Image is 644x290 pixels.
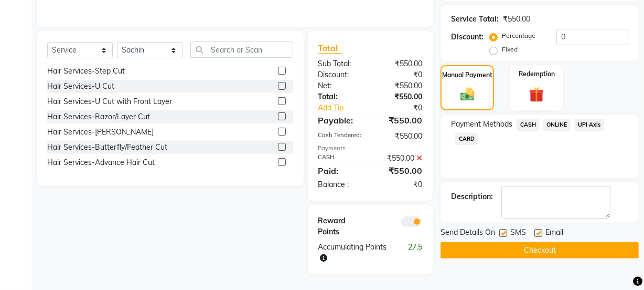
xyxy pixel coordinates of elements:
[502,31,535,40] label: Percentage
[47,81,114,92] div: Hair Services-U Cut
[370,58,430,69] div: ₹550.00
[502,45,518,54] label: Fixed
[451,32,484,43] div: Discount:
[47,96,172,107] div: Hair Services-U Cut with Front Layer
[370,80,430,91] div: ₹550.00
[310,215,370,237] div: Reward Points
[310,131,370,142] div: Cash Tendered:
[380,102,430,113] div: ₹0
[310,242,401,264] div: Accumulating Points
[441,242,639,258] button: Checkout
[517,119,539,131] span: CASH
[310,91,370,102] div: Total:
[47,111,150,122] div: Hair Services-Razor/Layer Cut
[370,114,430,127] div: ₹550.00
[370,131,430,142] div: ₹550.00
[519,69,555,79] label: Redemption
[370,69,430,80] div: ₹0
[318,43,342,54] span: Total
[543,119,571,131] span: ONLINE
[455,133,478,145] span: CARD
[310,69,370,80] div: Discount:
[318,144,423,153] div: Payments
[442,70,492,80] label: Manual Payment
[456,86,479,102] img: _cash.svg
[370,153,430,164] div: ₹550.00
[451,14,499,25] div: Service Total:
[524,85,549,103] img: _gift.svg
[47,157,155,168] div: Hair Services-Advance Hair Cut
[190,42,293,58] input: Search or Scan
[310,153,370,164] div: CASH
[310,58,370,69] div: Sub Total:
[370,91,430,102] div: ₹550.00
[47,127,154,138] div: Hair Services-[PERSON_NAME]
[310,164,370,177] div: Paid:
[451,119,512,130] span: Payment Methods
[310,114,370,127] div: Payable:
[503,14,530,25] div: ₹550.00
[310,102,380,113] a: Add Tip
[47,142,167,153] div: Hair Services-Butterfly/Feather Cut
[370,179,430,190] div: ₹0
[510,227,526,240] span: SMS
[310,179,370,190] div: Balance :
[575,119,604,131] span: UPI Axis
[400,242,430,264] div: 27.5
[441,227,495,240] span: Send Details On
[310,80,370,91] div: Net:
[370,164,430,177] div: ₹550.00
[47,66,125,77] div: Hair Services-Step Cut
[545,227,563,240] span: Email
[451,191,493,202] div: Description:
